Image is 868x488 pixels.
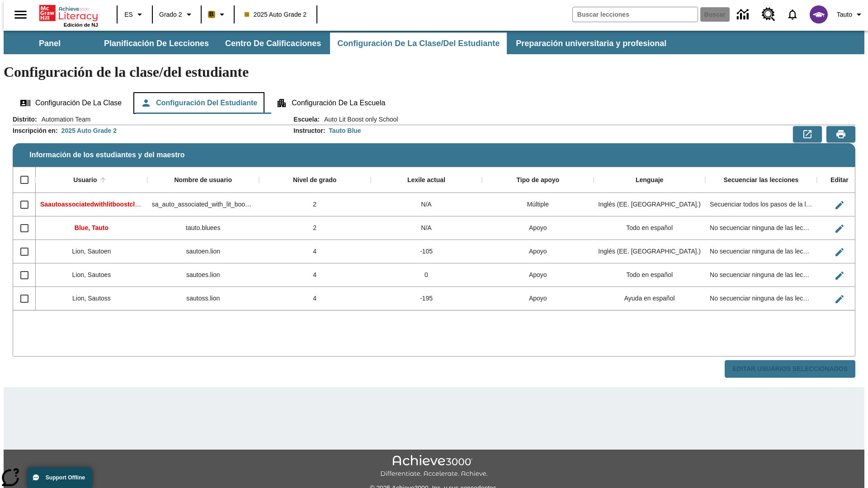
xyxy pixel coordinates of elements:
div: Portada [39,3,98,28]
div: -105 [371,240,482,263]
button: Planificación de lecciones [97,33,216,54]
span: 2025 Auto Grade 2 [245,10,307,19]
div: 4 [259,240,371,263]
h1: Configuración de la clase/del estudiante [4,64,864,80]
span: Auto Lit Boost only School [320,115,398,124]
div: 2 [259,193,371,216]
span: Lion, Sautoen [72,248,111,255]
div: sautoen.lion [147,240,259,263]
div: Secuenciar las lecciones [724,176,799,184]
span: Grado 2 [159,10,182,19]
div: Ayuda en español [594,287,705,310]
button: Editar Usuario [830,220,849,238]
div: 2025 Auto Grade 2 [61,126,117,135]
button: Perfil/Configuración [833,6,868,23]
div: Inglés (EE. UU.) [594,193,705,216]
h2: Inscripción en : [13,127,58,135]
div: Información de los estudiantes y del maestro [13,115,855,378]
div: Múltiple [482,193,594,216]
button: Centro de calificaciones [218,33,328,54]
button: Configuración del estudiante [133,92,264,114]
div: Inglés (EE. UU.) [594,240,705,263]
div: Nivel de grado [293,176,336,184]
button: Panel [5,33,95,54]
div: No secuenciar ninguna de las lecciones [705,263,817,287]
button: Configuración de la escuela [269,92,392,114]
div: N/A [371,193,482,216]
div: sautoss.lion [147,287,259,310]
span: Blue, Tauto [75,224,108,231]
h2: Distrito : [13,116,37,123]
button: Escoja un nuevo avatar [804,3,833,26]
button: Abrir el menú lateral [7,1,34,28]
div: Todo en español [594,263,705,287]
div: sautoes.lion [147,263,259,287]
div: Configuración de la clase/del estudiante [13,92,855,114]
span: Lion, Sautoss [72,295,111,302]
a: Centro de información [731,2,756,27]
div: Subbarra de navegación [4,31,864,54]
div: Tauto Blue [329,126,361,135]
button: Preparación universitaria y profesional [509,33,674,54]
div: Apoyo [482,287,594,310]
button: Boost El color de la clase es anaranjado claro. Cambiar el color de la clase. [204,6,231,23]
div: Apoyo [482,263,594,287]
button: Exportar a CSV [793,126,822,142]
div: Apoyo [482,216,594,240]
div: 4 [259,263,371,287]
button: Editar Usuario [830,267,849,285]
div: -195 [371,287,482,310]
div: Nombre de usuario [174,176,232,184]
button: Support Offline [27,467,92,488]
div: 4 [259,287,371,310]
span: Tauto [837,10,852,19]
a: Notificaciones [781,3,804,26]
button: Configuración de la clase/del estudiante [330,33,507,54]
div: Apoyo [482,240,594,263]
div: No secuenciar ninguna de las lecciones [705,240,817,263]
div: No secuenciar ninguna de las lecciones [705,287,817,310]
button: Grado: Grado 2, Elige un grado [156,6,198,23]
img: avatar image [810,5,828,23]
span: Información de los estudiantes y del maestro [29,151,184,159]
a: Portada [39,4,98,22]
div: N/A [371,216,482,240]
img: Achieve3000 Differentiate Accelerate Achieve [380,455,488,478]
input: Buscar campo [573,7,698,22]
button: Configuración de la clase [13,92,129,114]
button: Editar Usuario [830,290,849,308]
span: Lion, Sautoes [72,271,111,278]
span: ES [124,10,133,19]
div: No secuenciar ninguna de las lecciones [705,216,817,240]
span: Edición de NJ [64,22,98,28]
div: sa_auto_associated_with_lit_boost_classes [147,193,259,216]
div: tauto.bluees [147,216,259,240]
div: Lexile actual [407,176,445,184]
span: B [209,9,214,20]
div: Secuenciar todos los pasos de la lección [705,193,817,216]
button: Editar Usuario [830,196,849,214]
h2: Instructor : [293,127,325,135]
div: 0 [371,263,482,287]
span: Saautoassociatedwithlitboostcl, Saautoassociatedwithlitboostcl [40,201,233,208]
button: Lenguaje: ES, Selecciona un idioma [120,6,149,23]
span: Automation Team [37,115,91,124]
div: Editar [830,176,849,184]
button: Editar Usuario [830,243,849,261]
a: Centro de recursos, Se abrirá en una pestaña nueva. [756,2,781,27]
div: 2 [259,216,371,240]
div: Usuario [73,176,97,184]
div: Tipo de apoyo [516,176,559,184]
div: Todo en español [594,216,705,240]
span: Support Offline [46,474,85,481]
button: Vista previa de impresión [826,126,855,142]
h2: Escuela : [293,116,320,123]
div: Lenguaje [636,176,663,184]
div: Subbarra de navegación [4,33,675,54]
